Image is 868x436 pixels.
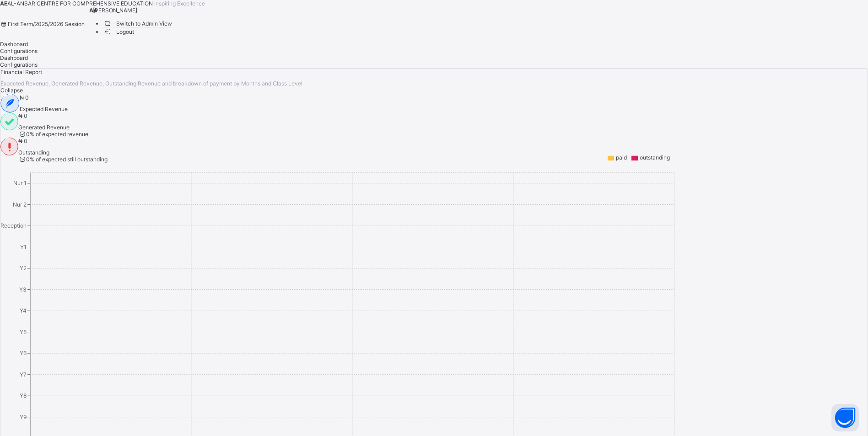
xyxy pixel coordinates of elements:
span: Switch to Admin View [103,19,173,28]
img: paid-1.3eb1404cbcb1d3b736510a26bbfa3ccb.svg [0,112,18,131]
span: [PERSON_NAME] [93,7,137,14]
span: outstanding [640,154,670,161]
tspan: Y7 [20,371,27,378]
span: AA [89,7,97,14]
tspan: Nur 2 [13,201,27,208]
img: outstanding-1.146d663e52f09953f639664a84e30106.svg [0,138,18,156]
span: 0 % of expected revenue [18,131,88,138]
span: Logout [103,27,135,37]
tspan: Nur 1 [13,180,27,186]
tspan: Y1 [20,244,27,250]
span: ₦ 0 [18,112,27,119]
span: paid [616,154,627,161]
li: dropdown-list-item-name-0 [103,19,173,27]
span: Financial Report [0,69,42,75]
tspan: Y5 [20,329,27,335]
img: expected-2.4343d3e9d0c965b919479240f3db56ac.svg [0,94,20,112]
button: Open asap [831,404,859,431]
tspan: Y6 [20,350,27,356]
span: Collapse [0,87,23,94]
tspan: Y3 [19,286,27,293]
span: ₦ 0 [18,138,27,144]
tspan: Y2 [20,265,27,271]
tspan: Y8 [20,392,27,399]
span: ₦ 0 [20,94,29,101]
span: Expected Revenue, Generated Revenue, Outstanding Revenue and breakdown of payment by Months and C... [0,80,302,87]
tspan: Y4 [20,307,27,314]
tspan: Reception [0,222,27,229]
tspan: Y9 [20,414,27,420]
span: Expected Revenue [20,106,68,112]
span: Outstanding [18,149,108,156]
li: dropdown-list-item-buttom-1 [103,27,173,35]
span: Generated Revenue [18,124,88,131]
